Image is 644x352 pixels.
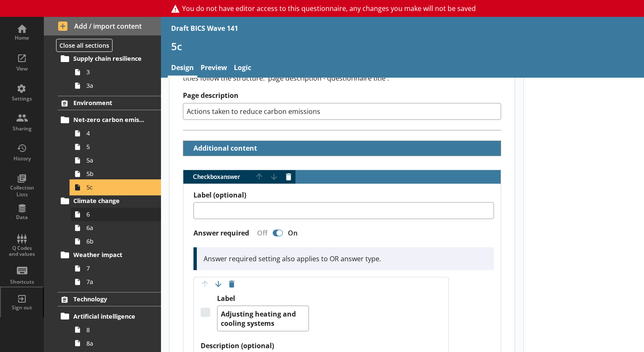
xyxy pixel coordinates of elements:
div: Data [7,214,37,221]
a: 8 [71,323,161,336]
div: Home [7,35,37,41]
button: Additional content [187,141,259,156]
a: 4 [71,127,161,140]
div: Collection Lists [7,184,37,198]
div: Q Codes and values [7,245,37,257]
li: Weather impact77a [62,248,161,289]
div: Shortcuts [7,279,37,285]
span: 7a [86,278,150,286]
textarea: Adjusting heating and cooling systems [217,306,309,331]
span: Supply chain resilience [73,54,146,62]
li: Climate change66a6b [62,194,161,248]
span: 8 [86,326,150,334]
span: 6a [86,224,150,232]
a: 6a [71,221,161,235]
span: 6 [86,210,150,218]
button: Add / import content [44,17,161,35]
div: Settings [7,95,37,102]
button: Move option down [212,277,225,291]
a: 5a [71,154,161,167]
a: Climate change [58,194,161,208]
label: Description (optional) [201,341,442,350]
a: Weather impact [58,248,161,262]
li: EnvironmentNet-zero carbon emissions455a5b5cClimate change66a6bWeather impact77a [44,96,161,289]
a: 6 [71,208,161,221]
label: Label [217,294,309,303]
label: Label (optional) [193,191,494,200]
a: 7 [71,262,161,275]
a: 3a [71,79,161,92]
span: Checkbox answer [183,174,252,180]
div: Off [250,228,271,238]
span: 3 [86,68,150,76]
div: View [7,65,37,72]
a: Net-zero carbon emissions [58,113,161,127]
span: 5b [86,170,150,178]
a: Artificial intelligence [58,309,161,323]
label: Answer required [193,229,249,238]
div: Sharing [7,125,37,132]
span: 6b [86,237,150,245]
p: Answer required setting also applies to OR answer type. [204,254,487,263]
button: Close all sections [56,39,113,52]
li: Supply chain resilience33a [62,52,161,92]
a: Logic [231,60,255,78]
a: Environment [58,96,161,110]
span: Add / import content [58,22,147,31]
span: 4 [86,129,150,137]
span: 5c [86,183,150,191]
div: History [7,155,37,162]
div: Draft BICS Wave 141 [171,24,238,33]
a: Technology [58,292,161,306]
span: 8a [86,339,150,347]
span: Environment [73,99,146,107]
span: 5 [86,143,150,151]
span: Technology [73,295,146,303]
a: 5c [71,181,161,194]
a: 5 [71,140,161,154]
button: Delete option [225,277,239,291]
span: Net-zero carbon emissions [73,116,146,124]
a: 7a [71,275,161,289]
button: Delete answer [282,170,295,184]
div: On [284,228,304,238]
h1: 5c [171,40,634,53]
a: 3 [71,65,161,79]
span: 3a [86,81,150,89]
a: 8a [71,336,161,350]
a: Design [168,60,197,78]
span: Artificial intelligence [73,312,146,320]
span: Weather impact [73,251,146,259]
div: Sign out [7,304,37,311]
label: Page description [183,91,501,100]
a: 6b [71,235,161,248]
a: 5b [71,167,161,181]
span: Climate change [73,197,146,205]
a: Preview [197,60,231,78]
li: Net-zero carbon emissions455a5b5c [62,113,161,194]
a: Supply chain resilience [58,52,161,65]
span: 5a [86,156,150,164]
span: 7 [86,264,150,272]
